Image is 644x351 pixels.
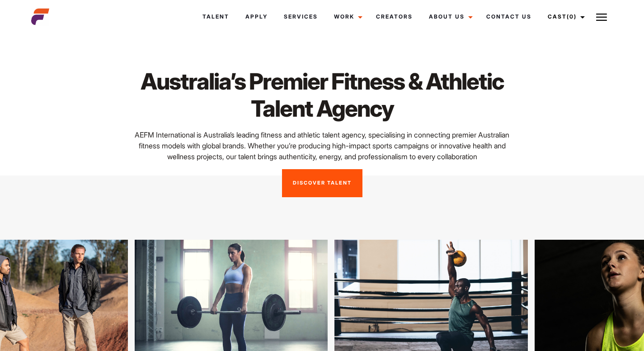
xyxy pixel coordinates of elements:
a: Discover Talent [282,169,362,197]
a: Creators [368,5,421,29]
span: (0) [567,13,577,20]
a: Cast(0) [540,5,590,29]
p: AEFM International is Australia’s leading fitness and athletic talent agency, specialising in con... [130,129,514,162]
h1: Australia’s Premier Fitness & Athletic Talent Agency [130,68,514,122]
a: Contact Us [478,5,540,29]
a: Services [276,5,326,29]
a: Work [326,5,368,29]
img: Burger icon [596,12,607,23]
a: Talent [194,5,237,29]
img: cropped-aefm-brand-fav-22-square.png [31,8,49,26]
a: About Us [421,5,478,29]
a: Apply [237,5,276,29]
